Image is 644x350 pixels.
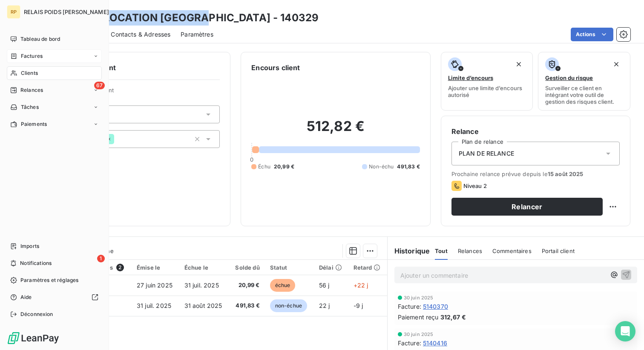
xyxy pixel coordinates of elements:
span: Gestion du risque [545,74,593,81]
div: Émise le [137,264,174,271]
span: 27 juin 2025 [137,282,172,289]
span: Factures [21,52,43,60]
button: Gestion du risqueSurveiller ce client en intégrant votre outil de gestion des risques client. [538,52,630,111]
span: 31 août 2025 [184,302,222,309]
span: Contacts & Adresses [111,30,170,39]
span: 20,99 € [234,281,260,290]
span: Limite d’encours [448,74,493,81]
span: -9 j [354,302,363,309]
span: Propriétés Client [69,87,220,99]
div: Délai [319,264,343,271]
span: Facture : [398,339,421,347]
span: Relances [458,248,482,254]
span: Tableau de bord [20,35,60,43]
span: non-échue [270,299,307,312]
span: échue [270,279,296,292]
span: 22 j [319,302,330,309]
span: Paiement reçu [398,313,439,322]
div: Statut [270,264,309,271]
div: RP [7,5,20,19]
span: 56 j [319,282,330,289]
span: Relances [20,86,43,94]
span: Prochaine relance prévue depuis le [451,171,620,177]
h2: 512,82 € [251,118,420,143]
span: 30 juin 2025 [404,295,434,300]
span: 31 juil. 2025 [137,302,171,309]
span: 67 [94,82,105,89]
span: PLAN DE RELANCE [459,149,514,158]
div: Open Intercom Messenger [615,321,635,341]
button: Limite d’encoursAjouter une limite d’encours autorisé [441,52,533,111]
span: Tout [435,248,448,254]
span: RELAIS POIDS [PERSON_NAME] [24,9,109,15]
span: Notifications [20,259,52,267]
h6: Encours client [251,63,300,73]
div: Solde dû [234,264,260,271]
div: Échue le [184,264,224,271]
h6: Informations client [52,63,220,73]
span: Paramètres et réglages [20,276,78,284]
span: 5140416 [423,339,447,347]
span: Paiements [21,120,47,128]
a: Clients [7,66,102,80]
span: Clients [21,69,38,77]
button: Actions [571,28,613,41]
span: Déconnexion [20,310,53,318]
span: Aide [20,293,32,301]
span: Commentaires [492,248,532,254]
span: 0 [250,156,253,163]
a: Factures [7,49,102,63]
span: Portail client [542,248,575,254]
span: Non-échu [369,163,394,171]
span: Imports [20,242,39,250]
span: 31 juil. 2025 [184,282,219,289]
a: Tâches [7,100,102,114]
a: Aide [7,290,102,304]
input: Ajouter une valeur [114,135,121,143]
span: 2 [116,264,124,271]
span: 15 août 2025 [548,171,584,177]
span: 20,99 € [274,163,294,171]
span: 491,83 € [397,163,420,171]
span: Surveiller ce client en intégrant votre outil de gestion des risques client. [545,85,623,105]
a: Paiements [7,117,102,131]
a: Paramètres et réglages [7,273,102,287]
span: 1 [97,255,105,262]
img: Logo LeanPay [7,331,60,345]
div: Retard [354,264,382,271]
span: Paramètres [181,30,213,39]
a: 67Relances [7,83,102,97]
span: 491,83 € [234,302,260,310]
span: Ajouter une limite d’encours autorisé [448,85,526,98]
a: Tableau de bord [7,32,102,46]
span: +22 j [354,282,368,289]
span: Facture : [398,302,421,311]
button: Relancer [451,198,603,216]
span: 5140370 [423,302,448,311]
h6: Historique [388,246,430,256]
h6: Relance [451,126,620,137]
span: Niveau 2 [463,182,487,189]
span: 312,67 € [440,313,466,322]
a: Imports [7,239,102,253]
span: Échu [258,163,270,171]
span: Tâches [21,103,39,111]
span: 30 juin 2025 [404,332,434,337]
h3: A E B LOCATION [GEOGRAPHIC_DATA] - 140329 [75,10,319,26]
